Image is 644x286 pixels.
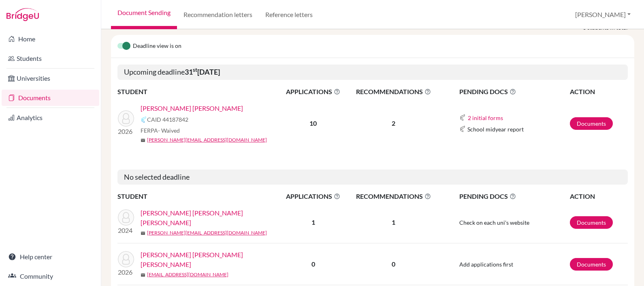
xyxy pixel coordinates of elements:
span: RECOMMENDATIONS [348,191,439,201]
a: [PERSON_NAME] [PERSON_NAME] [PERSON_NAME] [141,208,285,228]
a: [PERSON_NAME] [PERSON_NAME] [PERSON_NAME] [141,250,285,269]
a: Students [2,50,99,67]
b: 0 [311,260,315,268]
p: 2026 [118,267,134,277]
a: Analytics [2,110,99,126]
a: Universities [2,70,99,86]
span: APPLICATIONS [280,191,347,201]
p: 0 [348,259,439,269]
b: 10 [309,119,317,127]
span: School midyear report [467,125,524,133]
button: 2 initial forms [467,113,503,123]
a: [PERSON_NAME] [PERSON_NAME] [141,103,243,113]
th: STUDENT [117,191,279,202]
p: 2024 [118,226,134,235]
a: [PERSON_NAME][EMAIL_ADDRESS][DOMAIN_NAME] [147,136,267,144]
th: STUDENT [117,86,279,97]
button: [PERSON_NAME] [571,7,634,22]
span: FERPA [141,126,180,135]
span: mail [141,138,145,143]
span: mail [141,231,145,236]
a: Documents [2,90,99,106]
span: Deadline view is on [133,41,181,51]
img: Burgos Montufar, Romina Daniela [118,251,134,267]
span: mail [141,273,145,277]
span: APPLICATIONS [280,87,347,97]
span: PENDING DOCS [459,191,569,201]
a: Documents [570,216,613,229]
a: Documents [570,258,613,271]
span: RECOMMENDATIONS [348,87,439,97]
span: CAID 44187842 [147,115,188,124]
sup: st [193,67,197,73]
h5: No selected deadline [117,170,628,185]
a: Home [2,31,99,47]
h5: Upcoming deadline [117,65,628,80]
a: [EMAIL_ADDRESS][DOMAIN_NAME] [147,271,228,278]
th: ACTION [569,86,628,97]
th: ACTION [569,191,628,202]
img: Montufar Mancino, Josefina [118,110,134,127]
a: [PERSON_NAME][EMAIL_ADDRESS][DOMAIN_NAME] [147,229,267,237]
p: 2 [348,118,439,128]
img: Burgos Montufar, Samantha Estefania [118,209,134,226]
b: 1 [311,218,315,226]
span: Add applications first [459,261,513,268]
b: 31 [DATE] [185,67,220,76]
p: 1 [348,217,439,227]
img: Common App logo [141,116,147,123]
a: Documents [570,117,613,130]
a: Community [2,268,99,284]
a: Help center [2,249,99,265]
span: - Waived [158,127,180,134]
img: Common App logo [459,114,466,121]
img: Common App logo [459,126,466,132]
p: 2026 [118,127,134,136]
span: Check on each uni's website [459,219,529,226]
span: PENDING DOCS [459,87,569,97]
img: Bridge-U [6,8,39,21]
